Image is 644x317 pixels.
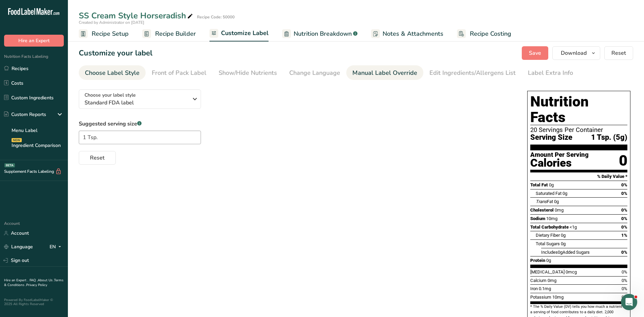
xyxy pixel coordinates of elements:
[79,20,144,25] span: Created by Administrator on [DATE]
[546,258,551,263] span: 0g
[219,68,277,78] div: Show/Hide Nutrients
[591,133,627,142] span: 1 Tsp. (5g)
[561,49,587,57] span: Download
[92,29,129,38] span: Recipe Setup
[536,241,560,246] span: Total Sugars
[530,133,572,142] span: Serving Size
[621,250,627,255] span: 0%
[4,163,15,167] div: BETA
[622,286,627,291] span: 0%
[539,286,551,291] span: 0.1mg
[4,278,63,287] a: Terms & Conditions .
[621,224,627,230] span: 0%
[552,295,564,300] span: 10mg
[38,278,54,283] a: About Us .
[530,152,589,158] div: Amount Per Serving
[85,68,140,78] div: Choose Label Style
[558,250,563,255] span: 0g
[142,26,196,41] a: Recipe Builder
[536,191,562,196] span: Saturated Fat
[85,99,188,107] span: Standard FDA label
[621,207,627,213] span: 0%
[536,199,553,204] span: Fat
[79,26,129,41] a: Recipe Setup
[85,91,136,99] span: Choose your label style
[530,172,627,181] section: % Daily Value *
[570,224,577,230] span: <1g
[536,233,560,238] span: Dietary Fiber
[548,278,556,283] span: 0mg
[549,182,554,187] span: 0g
[530,269,565,274] span: [MEDICAL_DATA]
[12,138,22,142] div: NEW
[26,283,47,287] a: Privacy Policy
[619,152,627,170] div: 0
[552,46,600,60] button: Download
[561,241,566,246] span: 0g
[79,10,194,22] div: SS Cream Style Horseradish
[155,29,196,38] span: Recipe Builder
[621,191,627,196] span: 0%
[4,111,46,118] div: Custom Reports
[622,269,627,274] span: 0%
[530,158,589,168] div: Calories
[530,207,554,213] span: Cholesterol
[294,29,352,38] span: Nutrition Breakdown
[561,233,566,238] span: 0g
[621,182,627,187] span: 0%
[554,199,559,204] span: 0g
[622,278,627,283] span: 0%
[30,278,38,283] a: FAQ .
[90,154,105,162] span: Reset
[79,151,116,165] button: Reset
[530,182,548,187] span: Total Fat
[282,26,357,41] a: Nutrition Breakdown
[470,29,511,38] span: Recipe Costing
[221,29,269,38] span: Customize Label
[621,216,627,221] span: 0%
[371,26,443,41] a: Notes & Attachments
[611,49,626,57] span: Reset
[530,127,627,133] div: 20 Servings Per Container
[4,35,64,47] button: Hire an Expert
[79,48,152,59] h1: Customize your label
[289,68,340,78] div: Change Language
[383,29,443,38] span: Notes & Attachments
[50,243,64,251] div: EN
[457,26,511,41] a: Recipe Costing
[604,46,633,60] button: Reset
[546,216,557,221] span: 10mg
[429,68,516,78] div: Edit Ingredients/Allergens List
[621,294,637,310] iframe: Intercom live chat
[4,241,33,253] a: Language
[197,14,235,20] div: Recipe Code: 50000
[530,216,545,221] span: Sodium
[79,89,201,109] button: Choose your label style Standard FDA label
[528,68,573,78] div: Label Extra Info
[536,199,547,204] i: Trans
[209,26,269,42] a: Customize Label
[563,191,567,196] span: 0g
[621,233,627,238] span: 1%
[352,68,417,78] div: Manual Label Override
[152,68,206,78] div: Front of Pack Label
[79,120,201,128] label: Suggested serving size
[541,250,590,255] span: Includes Added Sugars
[529,49,541,57] span: Save
[566,269,577,274] span: 0mcg
[530,258,545,263] span: Protein
[4,278,28,283] a: Hire an Expert .
[530,286,538,291] span: Iron
[522,46,548,60] button: Save
[530,295,551,300] span: Potassium
[555,207,564,213] span: 0mg
[530,278,547,283] span: Calcium
[530,224,569,230] span: Total Carbohydrate
[530,94,627,125] h1: Nutrition Facts
[4,298,64,306] div: Powered By FoodLabelMaker © 2025 All Rights Reserved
